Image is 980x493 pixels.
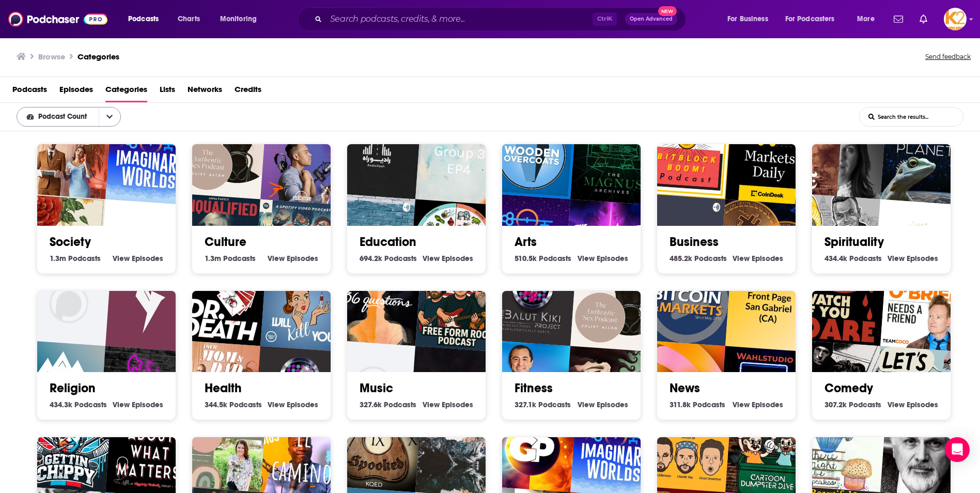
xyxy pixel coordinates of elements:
span: View [423,254,440,263]
span: Podcasts [694,254,727,263]
span: 694.2k [360,254,382,263]
input: Search podcasts, credits, & more... [326,11,593,27]
h2: Choose List sort [17,107,137,127]
button: open menu [99,107,120,126]
span: Podcasts [849,254,882,263]
span: Episodes [907,254,938,263]
a: Culture [205,234,246,250]
span: 434.3k [50,400,72,409]
span: Podcasts [223,254,256,263]
a: View Health Episodes [268,400,318,409]
span: Podcasts [538,400,571,409]
button: open menu [17,113,99,120]
button: Open AdvancedNew [625,13,677,25]
img: Verdade Igreja [105,263,194,352]
span: Episodes [597,254,628,263]
button: Show profile menu [944,8,967,30]
a: View Fitness Episodes [578,400,628,409]
a: Show notifications dropdown [890,10,907,28]
a: View Society Episodes [113,254,163,263]
img: First Southern Baptist Church Guthrie Podcast [23,257,112,346]
div: Gettin’ Chippy [23,404,112,492]
span: Podcasts [539,254,571,263]
div: Extending Olive Branches [178,404,267,492]
a: Categories [105,81,147,102]
img: Free Form Rock Podcast [415,263,504,352]
span: 510.5k [515,254,537,263]
div: Watch If You Dare [798,257,886,346]
img: GHOST PLANET [488,404,577,492]
img: رادیو راه با مجتبی شکوری [333,111,422,199]
a: View Education Episodes [423,254,473,263]
span: 327.6k [360,400,382,409]
span: Podcasts [384,400,416,409]
a: Health [205,380,242,396]
span: 307.2k [825,400,847,409]
div: Open Intercom Messenger [945,437,970,462]
a: View Comedy Episodes [888,400,938,409]
span: For Podcasters [785,12,835,26]
img: Markets Daily Crypto Roundup [725,116,814,205]
a: Education [360,234,416,250]
img: User Profile [944,8,967,30]
a: 344.5k Health Podcasts [205,400,262,409]
span: Podcasts [128,12,159,26]
span: View [733,400,750,409]
img: The Magnus Archives [570,116,659,205]
a: Show notifications dropdown [915,10,931,28]
a: 510.5k Arts Podcasts [515,254,571,263]
img: Caliphate [798,111,886,199]
img: The Always Sunny Podcast [643,404,732,492]
a: Comedy [825,380,873,396]
a: 434.4k Spirituality Podcasts [825,254,882,263]
a: Networks [188,81,222,102]
div: Front Page San Gabriel (CA) [725,263,814,352]
img: 36 Questions – The Podcast Musical [333,257,422,346]
img: Dr. Death [178,257,267,346]
a: 311.8k News Podcasts [670,400,725,409]
a: 694.2k Education Podcasts [360,254,417,263]
a: Lists [160,81,175,102]
div: Search podcasts, credits, & more... [307,7,696,31]
span: Episodes [287,400,318,409]
span: View [733,254,750,263]
span: More [857,12,875,26]
a: Charts [171,11,206,27]
div: The Balut Kiki Project [488,257,577,346]
img: Podchaser - Follow, Share and Rate Podcasts [8,9,107,29]
div: Conan O’Brien Needs A Friend [880,263,969,352]
a: 1.3m Culture Podcasts [205,254,256,263]
span: Episodes [752,254,783,263]
div: Authentic Sex with Juliet Allen [178,111,267,199]
span: Episodes [132,254,163,263]
img: Sentient Planet [880,116,969,205]
button: open menu [213,11,270,27]
img: Imaginary Worlds [105,116,194,205]
a: Spirituality [825,234,884,250]
a: Categories [77,52,119,61]
span: Episodes [907,400,938,409]
a: Religion [50,380,96,396]
a: Episodes [59,81,93,102]
span: Podcast Count [38,113,90,120]
a: News [670,380,700,396]
span: Ctrl K [593,12,617,26]
span: View [113,254,130,263]
img: Authentic Sex with Juliet Allen [570,263,659,352]
a: Business [670,234,719,250]
a: View Spirituality Episodes [888,254,938,263]
a: Society [50,234,91,250]
span: 344.5k [205,400,227,409]
a: View Arts Episodes [578,254,628,263]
